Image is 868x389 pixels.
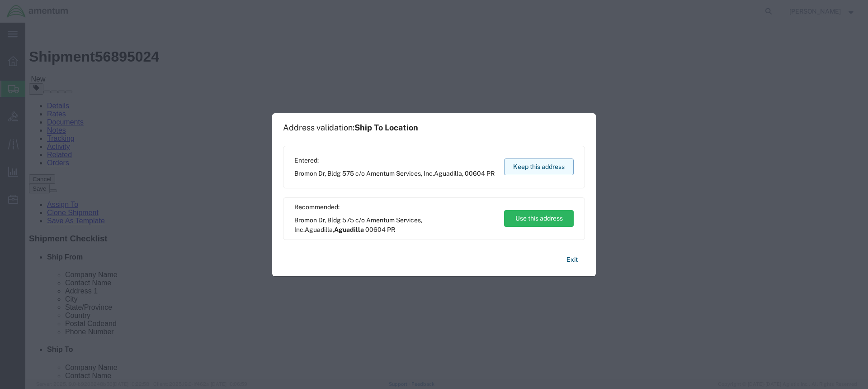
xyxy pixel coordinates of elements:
[294,156,495,165] span: Entered:
[283,123,418,133] h1: Address validation:
[294,202,495,212] span: Recommended:
[387,226,395,233] span: PR
[465,170,485,177] span: 00604
[559,252,585,268] button: Exit
[365,226,386,233] span: 00604
[504,210,574,227] button: Use this address
[334,226,364,233] span: Aguadilla
[486,170,495,177] span: PR
[434,170,462,177] span: Aguadilla
[294,216,495,235] span: Bromon Dr, Bldg 575 c/o Amentum Services, Inc. ,
[305,226,333,233] span: Aguadilla
[354,123,418,132] span: Ship To Location
[294,169,495,178] span: Bromon Dr, Bldg 575 c/o Amentum Services, Inc. ,
[504,158,574,175] button: Keep this address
